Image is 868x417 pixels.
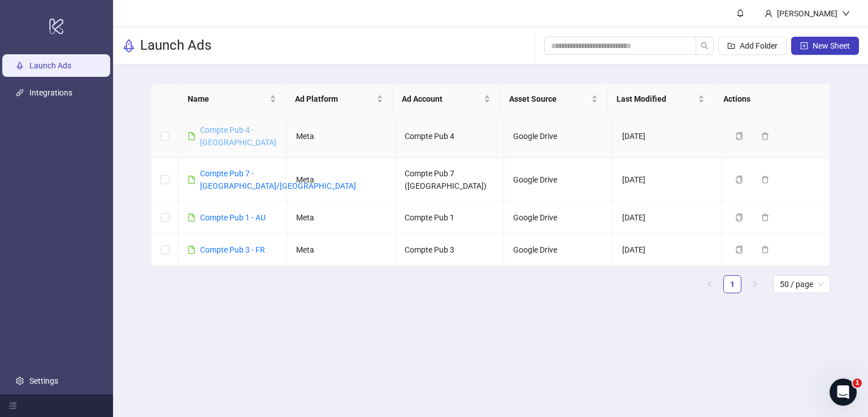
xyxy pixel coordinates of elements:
li: Previous Page [701,275,719,293]
span: menu-fold [9,402,17,410]
a: Compte Pub 4 - [GEOGRAPHIC_DATA] [200,125,276,147]
span: Name [188,93,267,105]
span: rocket [122,39,136,53]
span: user [765,10,772,18]
span: file [188,176,196,184]
td: Compte Pub 4 [396,115,504,158]
iframe: Intercom live chat [830,379,857,406]
span: Ad Platform [295,93,375,105]
th: Ad Account [393,84,500,115]
a: Settings [29,376,58,385]
span: delete [761,246,769,254]
span: copy [735,132,743,140]
span: copy [735,214,743,221]
span: Asset Source [509,93,589,105]
span: bell [736,9,744,17]
span: plus-square [800,42,808,50]
button: New Sheet [791,37,859,55]
span: 50 / page [780,276,823,293]
span: Add Folder [740,41,778,50]
div: Page Size [773,275,830,293]
span: 1 [853,379,862,388]
td: Compte Pub 3 [396,234,504,266]
span: folder-add [727,42,735,50]
span: down [842,10,850,18]
td: [DATE] [613,115,722,158]
span: file [188,214,196,221]
span: New Sheet [813,41,850,50]
td: Meta [287,202,396,234]
td: Meta [287,115,396,158]
button: Add Folder [718,37,787,55]
a: Launch Ads [29,61,71,70]
span: copy [735,176,743,184]
td: Compte Pub 1 [396,202,504,234]
td: [DATE] [613,202,722,234]
span: file [188,246,196,254]
span: delete [761,214,769,221]
td: Compte Pub 7 ([GEOGRAPHIC_DATA]) [396,158,504,202]
li: 1 [723,275,741,293]
span: file [188,132,196,140]
span: copy [735,246,743,254]
th: Name [179,84,286,115]
td: Google Drive [504,158,613,202]
td: Meta [287,234,396,266]
h3: Launch Ads [140,37,211,55]
td: [DATE] [613,158,722,202]
td: [DATE] [613,234,722,266]
td: Meta [287,158,396,202]
button: left [701,275,719,293]
td: Google Drive [504,202,613,234]
a: Compte Pub 1 - AU [200,213,266,222]
span: Last Modified [617,93,696,105]
div: [PERSON_NAME] [772,7,842,20]
span: right [752,280,758,287]
span: delete [761,176,769,184]
td: Google Drive [504,234,613,266]
th: Asset Source [500,84,607,115]
th: Ad Platform [286,84,393,115]
button: right [746,275,764,293]
span: search [701,42,709,50]
td: Google Drive [504,115,613,158]
span: Ad Account [402,93,481,105]
th: Last Modified [607,84,715,115]
a: Integrations [29,88,72,97]
li: Next Page [746,275,764,293]
a: Compte Pub 7 - [GEOGRAPHIC_DATA]/[GEOGRAPHIC_DATA] [200,169,356,190]
a: 1 [724,276,741,293]
th: Actions [714,84,822,115]
a: Compte Pub 3 - FR [200,245,265,254]
span: left [706,280,713,287]
span: delete [761,132,769,140]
